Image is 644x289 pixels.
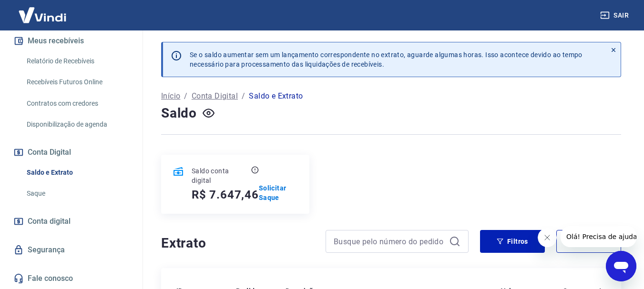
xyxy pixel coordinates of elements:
p: Se o saldo aumentar sem um lançamento correspondente no extrato, aguarde algumas horas. Isso acon... [190,50,583,69]
a: Solicitar Saque [259,183,298,202]
iframe: Fechar mensagem [538,228,557,247]
p: / [242,90,245,102]
button: Meus recebíveis [11,30,131,51]
button: Conta Digital [11,142,131,163]
a: Conta digital [11,211,131,232]
p: Saldo e Extrato [249,90,303,102]
iframe: Botão para abrir a janela de mensagens [606,251,636,281]
p: / [184,90,187,102]
input: Busque pelo número do pedido [334,234,445,249]
a: Fale conosco [11,268,131,289]
iframe: Mensagem da empresa [561,226,636,247]
span: Conta digital [28,215,71,228]
a: Saldo e Extrato [23,163,131,182]
h4: Extrato [161,234,314,253]
a: Recebíveis Futuros Online [23,72,131,92]
button: Sair [598,7,633,24]
img: Vindi [11,0,73,30]
a: Relatório de Recebíveis [23,51,131,71]
a: Início [161,90,180,102]
a: Segurança [11,239,131,260]
a: Contratos com credores [23,94,131,113]
span: Olá! Precisa de ajuda? [6,7,80,14]
a: Disponibilização de agenda [23,115,131,134]
a: Conta Digital [192,90,238,102]
h5: R$ 7.647,46 [192,187,259,202]
button: Filtros [480,230,545,253]
a: Saque [23,184,131,203]
p: Saldo conta digital [192,166,249,185]
h4: Saldo [161,104,197,123]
